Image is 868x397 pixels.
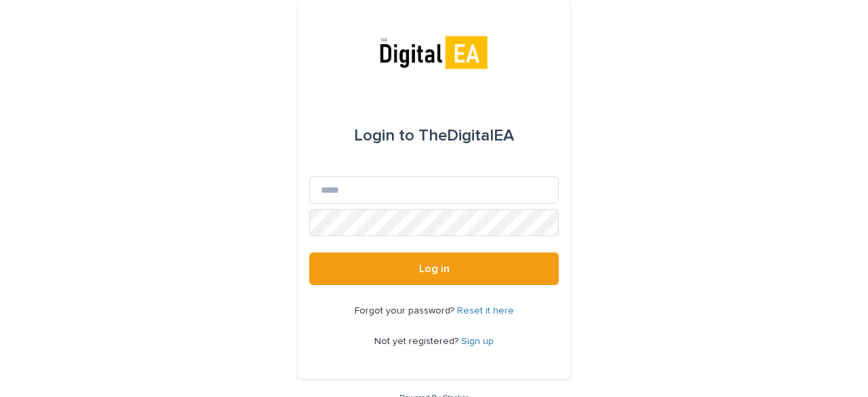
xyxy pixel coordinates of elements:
[457,306,514,316] a: Reset it here
[461,337,494,346] a: Sign up
[309,252,559,285] button: Log in
[374,337,461,346] span: Not yet registered?
[419,263,450,274] span: Log in
[354,117,514,155] div: TheDigitalEA
[355,306,457,316] span: Forgot your password?
[354,128,414,144] span: Login to
[376,33,492,73] img: mpnAKsivTWiDOsumdcjk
